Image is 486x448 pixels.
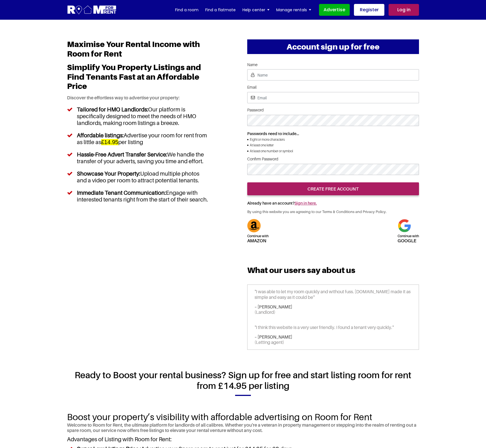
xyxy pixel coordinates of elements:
[255,334,412,340] h6: – [PERSON_NAME]
[247,234,269,238] span: Continue with
[247,69,419,80] input: Name
[175,6,199,14] a: Find a room
[67,148,209,167] li: We handle the transfer of your adverts, saving you time and effort.
[67,436,419,443] h5: Advantages of Listing with Room for Rent:
[77,132,207,145] span: Advertise your room for rent from as little as per listing
[77,170,140,177] h5: Showcase Your Property:
[247,148,419,154] li: At least one number or symbol
[247,39,419,54] h2: Account sign up for free
[247,157,419,162] label: Confirm Password
[247,222,269,243] a: Continue withAmazon
[67,422,419,436] p: Welcome to Room for Rent, the ultimate platform for landlords of all calibres. Whether you're a v...
[247,85,419,90] label: Email
[77,132,207,145] h5: Affordable listings:
[247,219,261,232] img: Amazon
[398,222,419,243] a: Continue withgoogle
[247,92,419,103] input: Email
[247,195,419,209] h5: Already have an account?
[77,106,148,113] h5: Tailored for HMO Landlords:
[255,304,412,310] h6: – [PERSON_NAME]
[276,6,311,14] a: Manage rentals
[77,151,167,158] h5: Hassle-Free Advert Transfer Service:
[319,4,350,16] a: Advertise
[398,234,419,238] span: Continue with
[247,62,419,67] label: Name
[101,139,118,145] h5: £14.95
[247,232,269,243] h5: Amazon
[398,219,411,232] img: Google
[67,103,209,129] li: Our platform is specifically designed to meet the needs of HMO landlords, making room listings a ...
[247,131,419,137] p: Passwords need to include...
[67,167,209,187] li: Upload multiple photos and a video per room to attract potential tenants.
[389,4,419,16] a: Log in
[255,325,412,334] p: "I think this website is a very user friendly. I found a tenant very quickly."
[67,5,117,15] img: Logo for Room for Rent, featuring a welcoming design with a house icon and modern typography
[67,95,209,103] p: Discover the effortless way to advertise your property:
[67,39,209,62] h1: Maximise Your Rental Income with Room for Rent
[67,369,419,391] h2: Ready to Boost your rental business? Sign up for free and start listing room for rent from £14.95...
[242,6,269,14] a: Help center
[77,189,166,196] h5: Immediate Tenant Communication:
[354,4,384,16] a: Register
[247,182,419,195] input: create free account
[255,289,412,304] p: "I was able to let my room quickly and without fuss. [DOMAIN_NAME] made it as simple and easy as ...
[247,142,419,148] li: At least one letter
[67,411,419,422] h2: Boost your property’s visibility with affordable advertising on Room for Rent
[247,137,419,142] li: Eight or more characters
[247,209,419,215] p: By using this website you are agreeing to our Terms & Conditions and Privacy Policy.
[67,62,209,95] h2: Simplify You Property Listings and Find Tenants Fast at an Affordable Price
[247,108,419,113] label: Password
[205,6,236,14] a: Find a flatmate
[247,265,419,279] h3: What our users say about us
[67,187,209,206] li: Engage with interested tenants right from the start of their search.
[295,201,317,205] a: Sign in here.
[398,232,419,243] h5: google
